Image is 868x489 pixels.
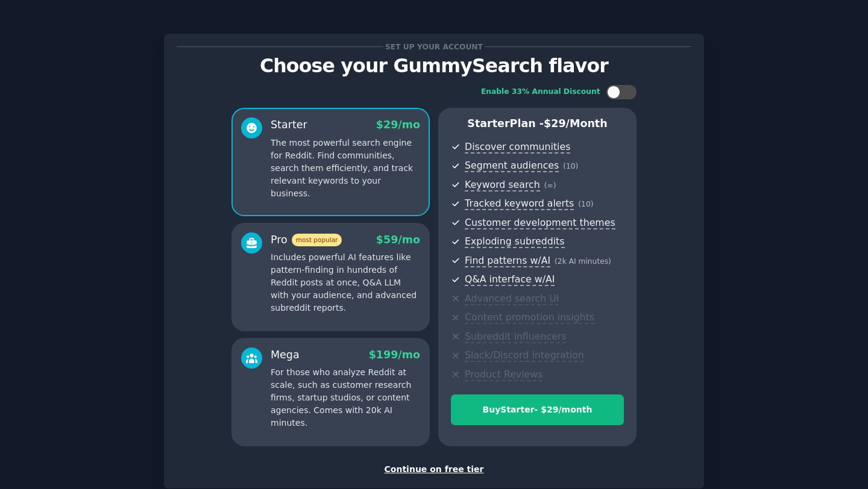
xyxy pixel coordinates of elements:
[465,293,559,305] span: Advanced search UI
[465,273,555,286] span: Q&A interface w/AI
[292,234,342,246] span: most popular
[177,463,691,476] div: Continue on free tier
[465,235,564,248] span: Exploding subreddits
[544,117,608,129] span: $ 29 /month
[376,234,420,246] span: $ 59 /mo
[271,232,342,248] div: Pro
[465,311,594,324] span: Content promotion insights
[465,179,540,192] span: Keyword search
[271,251,420,314] p: Includes powerful AI features like pattern-finding in hundreds of Reddit posts at once, Q&A LLM w...
[271,347,300,363] div: Mega
[465,217,615,229] span: Customer development themes
[271,137,420,200] p: The most powerful search engine for Reddit. Find communities, search them efficiently, and track ...
[465,160,559,172] span: Segment audiences
[451,116,624,131] p: Starter Plan -
[481,87,600,98] div: Enable 33% Annual Discount
[376,119,420,131] span: $ 29 /mo
[177,55,691,76] p: Choose your GummySearch flavor
[465,369,542,381] span: Product Reviews
[555,257,611,266] span: ( 2k AI minutes )
[465,198,574,210] span: Tracked keyword alerts
[451,403,623,416] div: Buy Starter - $ 29 /month
[544,181,556,190] span: ( ∞ )
[563,162,578,170] span: ( 10 )
[383,40,485,53] span: Set up your account
[271,366,420,429] p: For those who analyze Reddit at scale, such as customer research firms, startup studios, or conte...
[465,141,570,154] span: Discover communities
[465,331,566,343] span: Subreddit influencers
[271,117,307,132] div: Starter
[451,394,624,425] button: BuyStarter- $29/month
[578,200,593,208] span: ( 10 )
[369,349,420,361] span: $ 199 /mo
[465,349,584,362] span: Slack/Discord integration
[465,255,550,267] span: Find patterns w/AI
